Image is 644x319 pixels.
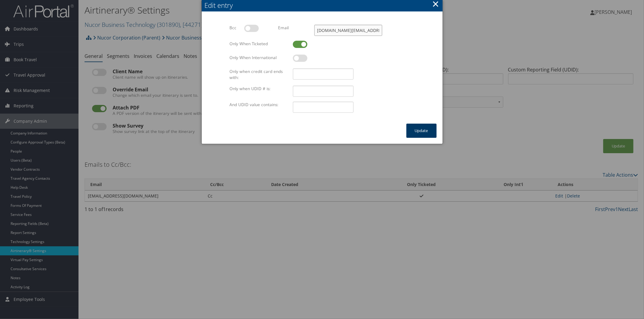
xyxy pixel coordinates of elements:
[227,102,290,108] label: And UDID value contains:
[227,86,290,92] label: Only when UDID # is:
[227,25,242,31] label: Bcc
[227,41,290,47] label: Only When Ticketed
[227,55,290,61] label: Only When International
[276,25,312,31] label: Email
[406,124,437,138] button: Update
[205,1,443,10] div: Edit entry
[227,68,290,81] label: Only when credit card ends with:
